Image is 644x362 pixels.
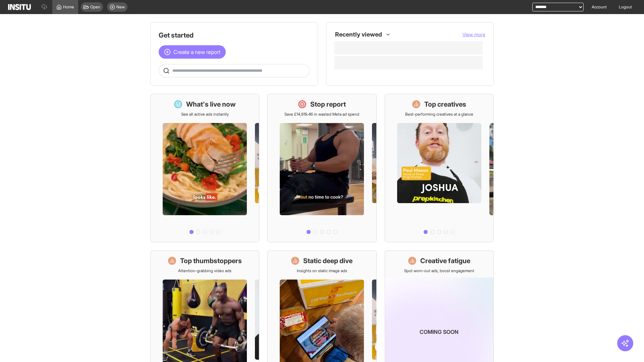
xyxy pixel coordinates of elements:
[63,4,74,10] span: Home
[385,94,494,242] a: Top creativesBest-performing creatives at a glance
[186,100,236,109] h1: What's live now
[116,4,125,10] span: New
[267,94,376,242] a: Stop reportSave £14,819.46 in wasted Meta ad spend
[463,31,485,38] button: View more
[150,94,259,242] a: What's live nowSee all active ads instantly
[310,100,346,109] h1: Stop report
[303,256,353,265] h1: Static deep dive
[405,112,473,117] p: Best-performing creatives at a glance
[284,112,359,117] p: Save £14,819.46 in wasted Meta ad spend
[181,112,229,117] p: See all active ads instantly
[173,48,220,56] span: Create a new report
[8,4,31,10] img: Logo
[424,100,466,109] h1: Top creatives
[180,256,242,265] h1: Top thumbstoppers
[159,45,226,59] button: Create a new report
[297,268,347,274] p: Insights on static image ads
[178,268,231,274] p: Attention-grabbing video ads
[463,32,485,37] span: View more
[159,31,310,40] h1: Get started
[90,4,100,10] span: Open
